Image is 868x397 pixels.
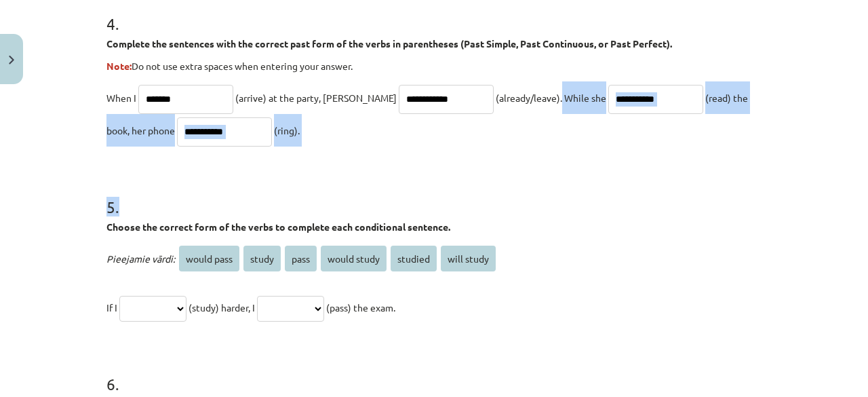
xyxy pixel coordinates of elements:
[106,92,136,104] span: When I
[285,246,317,271] span: pass
[326,301,395,314] span: (pass) the exam.
[391,246,437,271] span: studied
[321,246,387,271] span: would study
[441,246,496,271] span: will study
[496,92,606,104] span: (already/leave). While she
[106,252,175,265] span: Pieejamie vārdi:
[106,301,117,314] span: If I
[189,301,255,314] span: (study) harder, I
[243,246,281,271] span: study
[179,246,239,271] span: would pass
[274,124,300,136] span: (ring).
[106,37,672,50] strong: Complete the sentences with the correct past form of the verbs in parentheses (Past Simple, Past ...
[106,59,762,73] p: Do not use extra spaces when entering your answer.
[106,60,132,72] strong: Note:
[9,56,14,64] img: icon-close-lesson-0947bae3869378f0d4975bcd49f059093ad1ed9edebbc8119c70593378902aed.svg
[106,174,762,216] h1: 5 .
[235,92,397,104] span: (arrive) at the party, [PERSON_NAME]
[106,351,762,393] h1: 6 .
[106,221,450,233] strong: Choose the correct form of the verbs to complete each conditional sentence.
